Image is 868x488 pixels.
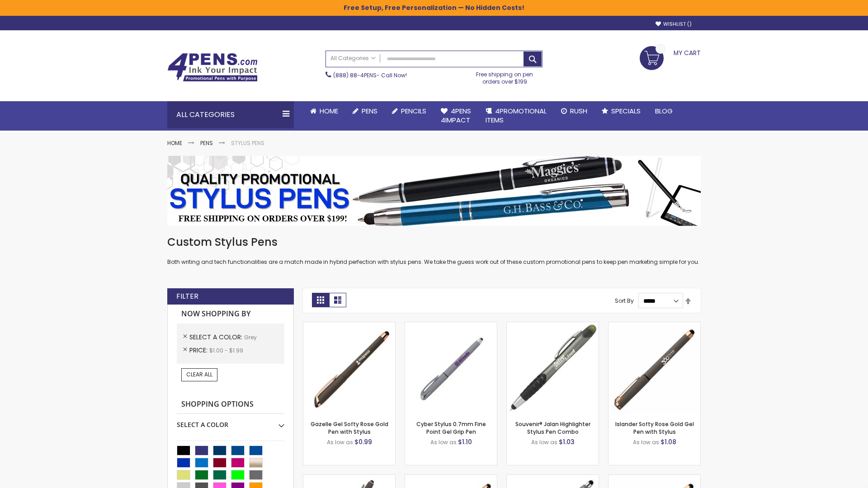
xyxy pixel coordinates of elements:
[177,395,284,414] strong: Shopping Options
[326,51,380,66] a: All Categories
[615,420,694,435] a: Islander Softy Rose Gold Gel Pen with Stylus
[656,21,692,28] a: Wishlist
[478,101,554,131] a: 4PROMOTIONALITEMS
[467,67,543,85] div: Free shipping on pen orders over $199
[186,371,212,378] span: Clear All
[333,71,377,79] a: (888) 88-4PENS
[181,368,217,381] a: Clear All
[554,101,594,121] a: Rush
[486,106,547,125] span: 4PROMOTIONAL ITEMS
[244,333,257,341] span: Grey
[167,156,701,226] img: Stylus Pens
[177,414,284,429] div: Select A Color
[648,101,680,121] a: Blog
[570,106,587,116] span: Rush
[609,322,700,329] a: Islander Softy Rose Gold Gel Pen with Stylus-Grey
[167,53,258,82] img: 4Pens Custom Pens and Promotional Products
[312,293,329,307] strong: Grid
[434,101,478,131] a: 4Pens4impact
[177,305,284,324] strong: Now Shopping by
[200,139,213,147] a: Pens
[531,438,557,446] span: As low as
[327,438,353,446] span: As low as
[507,322,599,329] a: Souvenir® Jalan Highlighter Stylus Pen Combo-Grey
[507,322,599,414] img: Souvenir® Jalan Highlighter Stylus Pen Combo-Grey
[660,437,676,446] span: $1.08
[167,101,294,128] div: All Categories
[320,106,338,116] span: Home
[401,106,426,116] span: Pencils
[167,235,701,266] div: Both writing and tech functionalities are a match made in hybrid perfection with stylus pens. We ...
[176,291,198,301] strong: Filter
[167,235,701,249] h1: Custom Stylus Pens
[441,106,471,125] span: 4Pens 4impact
[345,101,385,121] a: Pens
[362,106,377,116] span: Pens
[515,420,590,435] a: Souvenir® Jalan Highlighter Stylus Pen Combo
[594,101,648,121] a: Specials
[303,474,395,482] a: Custom Soft Touch® Metal Pens with Stylus-Grey
[609,474,700,482] a: Islander Softy Rose Gold Gel Pen with Stylus - ColorJet Imprint-Grey
[430,438,457,446] span: As low as
[209,347,243,354] span: $1.00 - $1.99
[354,437,372,446] span: $0.99
[189,333,244,342] span: Select A Color
[303,322,395,329] a: Gazelle Gel Softy Rose Gold Pen with Stylus-Grey
[405,322,497,414] img: Cyber Stylus 0.7mm Fine Point Gel Grip Pen-Grey
[333,71,407,79] span: - Call Now!
[167,139,182,147] a: Home
[330,55,376,62] span: All Categories
[507,474,599,482] a: Minnelli Softy Pen with Stylus - Laser Engraved-Grey
[189,346,209,355] span: Price
[405,322,497,329] a: Cyber Stylus 0.7mm Fine Point Gel Grip Pen-Grey
[611,106,641,116] span: Specials
[303,322,395,414] img: Gazelle Gel Softy Rose Gold Pen with Stylus-Grey
[385,101,434,121] a: Pencils
[231,139,264,147] strong: Stylus Pens
[615,297,634,305] label: Sort By
[416,420,486,435] a: Cyber Stylus 0.7mm Fine Point Gel Grip Pen
[655,106,673,116] span: Blog
[559,437,575,446] span: $1.03
[311,420,388,435] a: Gazelle Gel Softy Rose Gold Pen with Stylus
[609,322,700,414] img: Islander Softy Rose Gold Gel Pen with Stylus-Grey
[633,438,659,446] span: As low as
[458,437,472,446] span: $1.10
[303,101,345,121] a: Home
[405,474,497,482] a: Gazelle Gel Softy Rose Gold Pen with Stylus - ColorJet-Grey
